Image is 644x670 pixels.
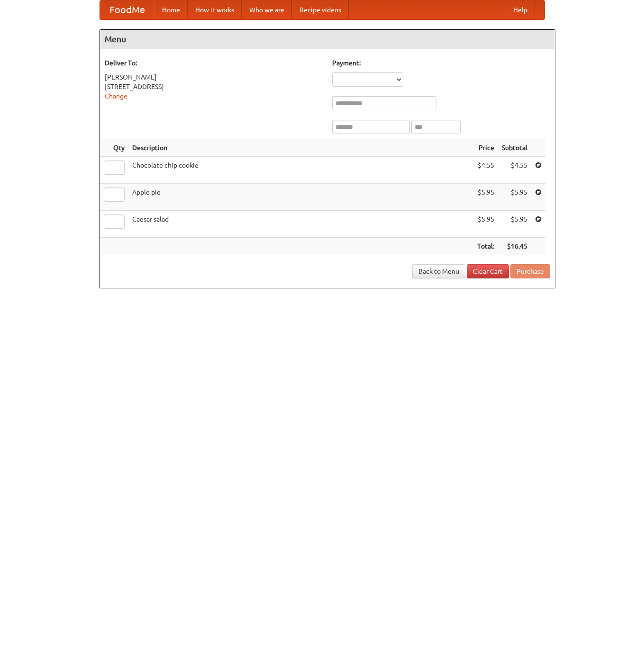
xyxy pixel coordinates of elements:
[105,58,323,68] h5: Deliver To:
[473,211,498,238] td: $5.95
[473,184,498,211] td: $5.95
[498,184,531,211] td: $5.95
[412,264,465,278] a: Back to Menu
[100,139,128,157] th: Qty
[105,72,323,82] div: [PERSON_NAME]
[498,157,531,184] td: $4.55
[154,0,188,19] a: Home
[332,58,550,68] h5: Payment:
[100,30,555,49] h4: Menu
[473,238,498,255] th: Total:
[510,264,550,278] button: Purchase
[506,0,535,19] a: Help
[188,0,242,19] a: How it works
[128,139,473,157] th: Description
[498,139,531,157] th: Subtotal
[473,139,498,157] th: Price
[128,157,473,184] td: Chocolate chip cookie
[105,92,127,100] a: Change
[292,0,349,19] a: Recipe videos
[100,0,154,19] a: FoodMe
[128,184,473,211] td: Apple pie
[467,264,509,278] a: Clear Cart
[128,211,473,238] td: Caesar salad
[473,157,498,184] td: $4.55
[498,238,531,255] th: $16.45
[105,82,323,91] div: [STREET_ADDRESS]
[242,0,292,19] a: Who we are
[498,211,531,238] td: $5.95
